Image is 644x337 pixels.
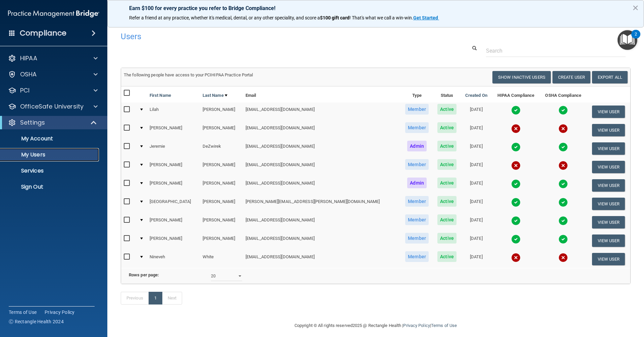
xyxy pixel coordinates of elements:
img: tick.e7d51cea.svg [558,142,568,152]
p: My Users [4,151,96,158]
img: cross.ca9f0e7f.svg [511,253,521,262]
a: Terms of Use [9,309,37,316]
img: cross.ca9f0e7f.svg [558,124,568,133]
td: [DATE] [461,121,492,139]
td: [DATE] [461,250,492,268]
button: View User [592,253,625,265]
span: Active [437,178,457,188]
p: OSHA [20,70,37,78]
img: tick.e7d51cea.svg [558,234,568,244]
a: First Name [150,91,171,99]
td: [EMAIL_ADDRESS][DOMAIN_NAME] [243,121,401,139]
button: View User [592,179,625,192]
img: tick.e7d51cea.svg [511,179,521,189]
span: Member [405,104,429,115]
img: tick.e7d51cea.svg [511,234,521,244]
a: 1 [149,292,162,305]
td: [PERSON_NAME] [200,103,243,121]
p: HIPAA [20,54,37,62]
p: My Account [4,135,96,142]
td: [GEOGRAPHIC_DATA] [147,195,200,213]
span: Member [405,159,429,170]
span: Ⓒ Rectangle Health 2024 [9,318,64,325]
button: Show Inactive Users [492,71,551,83]
td: [DATE] [461,231,492,250]
td: [DATE] [461,158,492,176]
td: [PERSON_NAME] [200,176,243,195]
th: Status [433,86,461,103]
span: Active [437,159,457,170]
span: Member [405,214,429,225]
td: [PERSON_NAME] [147,213,200,231]
img: PMB logo [8,7,99,20]
td: [EMAIL_ADDRESS][DOMAIN_NAME] [243,213,401,231]
a: Get Started [413,15,439,20]
th: HIPAA Compliance [492,86,540,103]
a: Privacy Policy [403,323,430,328]
td: [DATE] [461,213,492,231]
button: View User [592,142,625,155]
button: View User [592,161,625,173]
td: [PERSON_NAME] [147,121,200,139]
span: Active [437,104,457,115]
td: [EMAIL_ADDRESS][DOMAIN_NAME] [243,139,401,158]
td: [PERSON_NAME] [200,213,243,231]
span: Admin [407,178,427,188]
td: [DATE] [461,103,492,121]
a: Last Name [203,91,227,99]
img: tick.e7d51cea.svg [511,142,521,152]
td: [DATE] [461,139,492,158]
td: [PERSON_NAME][EMAIL_ADDRESS][PERSON_NAME][DOMAIN_NAME] [243,195,401,213]
td: Nineveh [147,250,200,268]
a: Created On [465,91,487,99]
p: Earn $100 for every practice you refer to Bridge Compliance! [129,5,622,11]
a: Next [162,292,182,305]
img: tick.e7d51cea.svg [558,179,568,189]
a: OfficeSafe University [8,103,98,111]
span: ! That's what we call a win-win. [350,15,413,20]
a: Previous [121,292,149,305]
p: Sign Out [4,184,96,190]
span: Active [437,214,457,225]
div: 2 [635,34,637,43]
img: tick.e7d51cea.svg [558,106,568,115]
th: Email [243,86,401,103]
td: Lilah [147,103,200,121]
span: Active [437,196,457,207]
td: [PERSON_NAME] [200,121,243,139]
img: cross.ca9f0e7f.svg [511,124,521,133]
td: [DATE] [461,176,492,195]
td: Jeremie [147,139,200,158]
td: [PERSON_NAME] [200,195,243,213]
td: [EMAIL_ADDRESS][DOMAIN_NAME] [243,250,401,268]
a: OSHA [8,70,98,78]
td: [DATE] [461,195,492,213]
td: [EMAIL_ADDRESS][DOMAIN_NAME] [243,176,401,195]
span: Member [405,122,429,133]
h4: Compliance [20,28,66,38]
td: [EMAIL_ADDRESS][DOMAIN_NAME] [243,231,401,250]
span: Active [437,233,457,244]
button: View User [592,234,625,247]
p: PCI [20,86,30,94]
img: cross.ca9f0e7f.svg [511,161,521,170]
img: tick.e7d51cea.svg [511,106,521,115]
td: [EMAIL_ADDRESS][DOMAIN_NAME] [243,103,401,121]
button: Create User [552,71,590,83]
img: tick.e7d51cea.svg [511,216,521,225]
span: Admin [407,141,427,151]
span: Member [405,251,429,262]
button: View User [592,216,625,228]
img: cross.ca9f0e7f.svg [558,253,568,262]
span: Active [437,251,457,262]
span: Active [437,141,457,151]
span: Member [405,196,429,207]
strong: Get Started [413,15,438,20]
button: Open Resource Center, 2 new notifications [618,30,637,50]
span: Active [437,122,457,133]
td: DeZwirek [200,139,243,158]
button: View User [592,106,625,118]
span: Refer a friend at any practice, whether it's medical, dental, or any other speciality, and score a [129,15,320,20]
span: Member [405,233,429,244]
a: Export All [592,71,628,83]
